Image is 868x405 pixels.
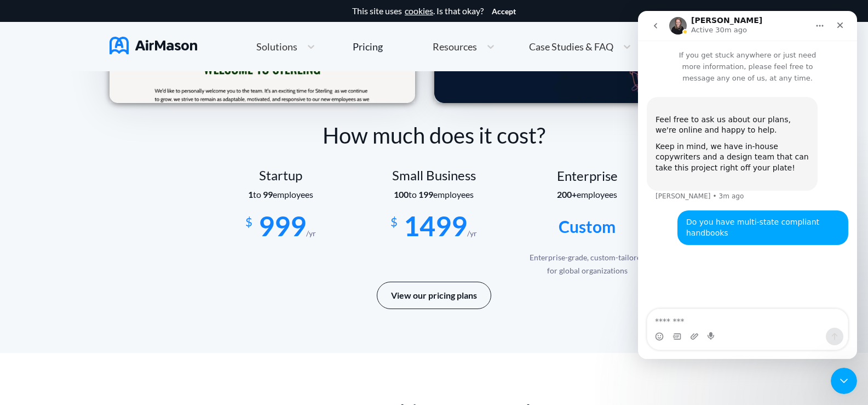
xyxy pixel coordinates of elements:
div: Enterprise-grade, custom-tailored for global organizations [526,251,648,277]
button: View our pricing plans [377,282,491,309]
div: Enterprise [511,168,664,184]
div: How much does it cost? [110,119,758,151]
iframe: Intercom live chat [638,11,857,359]
span: 1499 [404,209,467,242]
b: 1 [248,189,253,199]
section: employees [358,190,511,199]
button: Accept cookies [492,7,516,16]
span: to [248,189,273,199]
span: Resources [433,42,477,52]
span: Solutions [256,42,297,52]
a: cookies [405,6,433,16]
span: $ [245,210,252,229]
b: 100 [394,189,409,199]
span: $ [390,210,398,229]
b: 199 [418,189,433,199]
section: employees [204,190,358,199]
img: AirMason Logo [110,37,197,54]
span: /yr [467,229,477,238]
div: Startup [204,168,358,183]
iframe: Intercom live chat [831,368,857,394]
div: Small Business [358,168,511,183]
b: 99 [263,189,273,199]
div: Custom [511,211,664,242]
a: Pricing [353,37,383,56]
span: 999 [258,209,306,242]
span: to [394,189,433,199]
span: /yr [306,229,316,238]
span: Case Studies & FAQ [529,42,613,52]
section: employees [511,190,664,199]
b: 200+ [557,189,577,199]
div: Pricing [353,42,383,52]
